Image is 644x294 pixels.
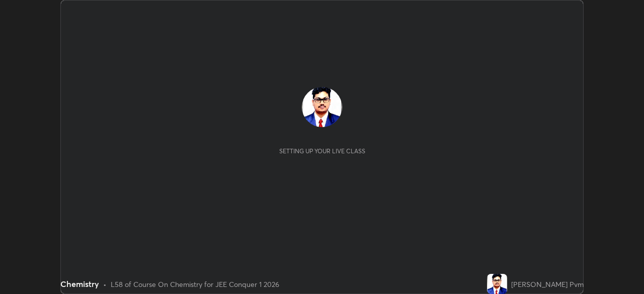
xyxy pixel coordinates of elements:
div: L58 of Course On Chemistry for JEE Conquer 1 2026 [111,279,279,289]
img: aac4110866d7459b93fa02c8e4758a58.jpg [302,87,342,127]
img: aac4110866d7459b93fa02c8e4758a58.jpg [487,274,507,294]
div: Setting up your live class [279,147,365,155]
div: Chemistry [60,278,99,290]
div: [PERSON_NAME] Pvm [511,279,584,289]
div: • [103,279,107,289]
